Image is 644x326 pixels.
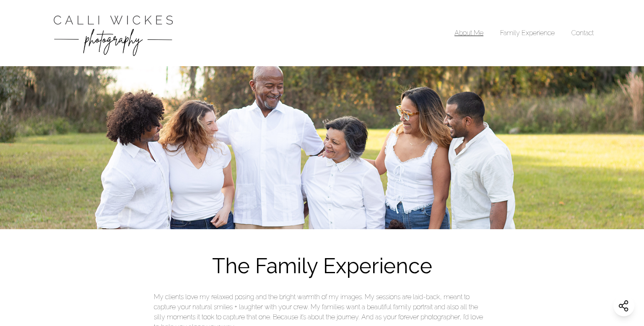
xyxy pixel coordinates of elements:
[500,29,555,37] a: Family Experience
[454,29,483,37] a: About Me
[212,250,432,282] h1: The Family Experience
[50,8,176,58] img: Calli Wickes Photography Logo
[613,295,634,316] button: Share this website
[571,29,594,37] a: Contact
[50,8,176,58] a: Calli Wickes Photography Home Page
